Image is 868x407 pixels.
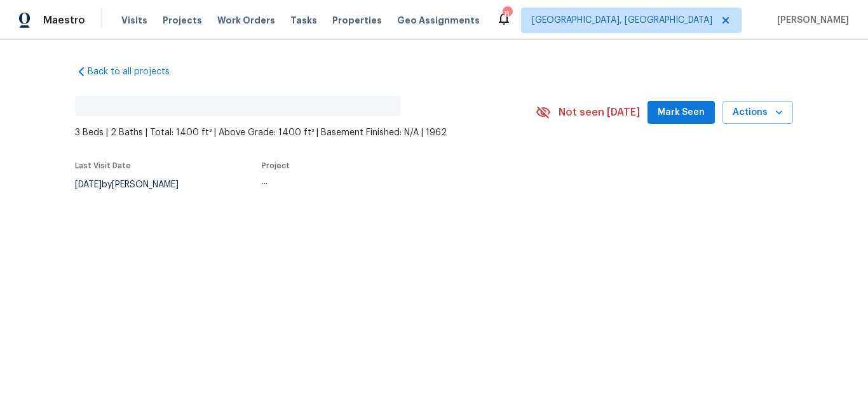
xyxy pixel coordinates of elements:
[503,8,512,20] div: 8
[75,180,102,189] span: [DATE]
[658,105,705,121] span: Mark Seen
[290,16,317,25] span: Tasks
[532,14,712,27] span: [GEOGRAPHIC_DATA], [GEOGRAPHIC_DATA]
[559,106,640,119] span: Not seen [DATE]
[217,14,275,27] span: Work Orders
[43,14,85,27] span: Maestro
[332,14,382,27] span: Properties
[722,101,793,124] button: Actions
[75,126,536,139] span: 3 Beds | 2 Baths | Total: 1400 ft² | Above Grade: 1400 ft² | Basement Finished: N/A | 1962
[733,105,783,121] span: Actions
[163,14,202,27] span: Projects
[397,14,480,27] span: Geo Assignments
[648,101,715,124] button: Mark Seen
[75,162,131,170] span: Last Visit Date
[262,162,290,170] span: Project
[262,177,506,186] div: ...
[772,14,849,27] span: [PERSON_NAME]
[75,177,194,192] div: by [PERSON_NAME]
[121,14,147,27] span: Visits
[75,65,197,78] a: Back to all projects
